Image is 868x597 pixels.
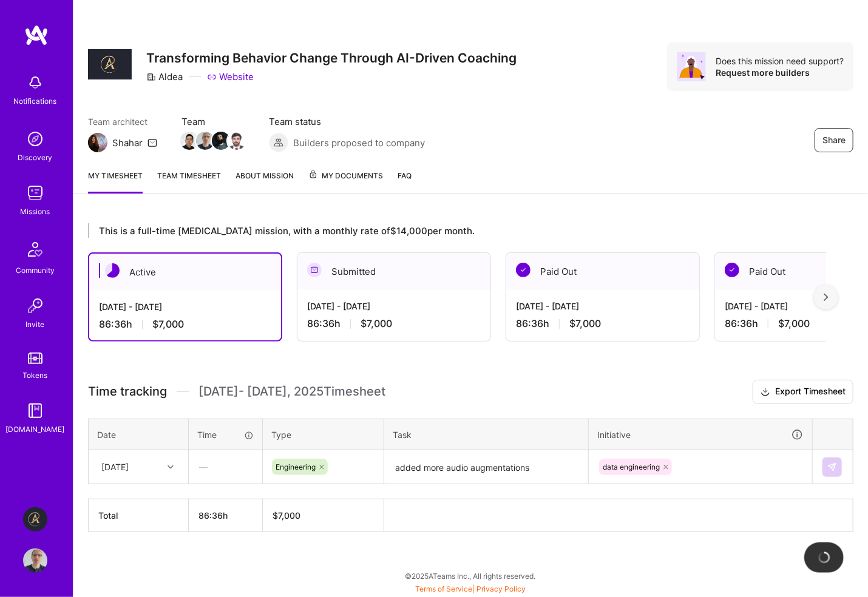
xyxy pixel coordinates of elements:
[28,352,42,364] img: tokens
[181,115,245,128] span: Team
[152,318,184,331] span: $7,000
[263,499,384,532] th: $7,000
[753,380,853,404] button: Export Timesheet
[276,462,316,471] span: Engineering
[677,52,706,81] img: Avatar
[88,133,107,152] img: Team Architect
[101,460,129,473] div: [DATE]
[569,317,601,330] span: $7,000
[189,451,262,483] div: —
[716,55,844,67] div: Does this mission need support?
[516,300,690,312] div: [DATE] - [DATE]
[147,138,157,147] i: icon Mail
[99,318,271,331] div: 86:36 h
[716,67,844,78] div: Request more builders
[20,548,50,573] a: User Avatar
[23,181,47,205] img: teamwork
[14,95,57,107] div: Notifications
[308,169,383,183] span: My Documents
[308,169,383,194] a: My Documents
[146,72,156,82] i: icon CompanyGray
[212,132,230,150] img: Team Member Avatar
[385,451,587,484] textarea: added more audio augmentations
[89,254,281,291] div: Active
[197,130,213,151] a: Team Member Avatar
[297,253,490,290] div: Submitted
[88,169,143,194] a: My timesheet
[307,300,481,312] div: [DATE] - [DATE]
[516,263,531,277] img: Paid Out
[181,130,197,151] a: Team Member Avatar
[307,317,481,330] div: 86:36 h
[23,294,47,318] img: Invite
[21,235,50,264] img: Community
[23,70,47,95] img: bell
[180,132,198,150] img: Team Member Avatar
[21,205,50,218] div: Missions
[23,127,47,151] img: discovery
[815,549,832,566] img: loading
[213,130,229,151] a: Team Member Avatar
[827,462,837,472] img: Submit
[146,70,183,83] div: Aldea
[16,264,55,277] div: Community
[415,584,526,593] span: |
[23,507,47,531] img: Aldea: Transforming Behavior Change Through AI-Driven Coaching
[196,132,214,150] img: Team Member Avatar
[415,584,472,593] a: Terms of Service
[506,253,699,290] div: Paid Out
[6,423,65,436] div: [DOMAIN_NAME]
[822,457,843,477] div: null
[229,130,245,151] a: Team Member Avatar
[168,464,174,470] i: icon Chevron
[26,318,45,331] div: Invite
[197,428,254,441] div: Time
[822,134,846,146] span: Share
[73,561,868,591] div: © 2025 ATeams Inc., All rights reserved.
[88,223,826,238] div: This is a full-time [MEDICAL_DATA] mission, with a monthly rate of $14,000 per month.
[23,399,47,423] img: guide book
[269,133,288,152] img: Builders proposed to company
[236,169,294,194] a: About Mission
[516,317,690,330] div: 86:36 h
[23,548,47,573] img: User Avatar
[105,263,120,278] img: Active
[815,128,853,152] button: Share
[23,369,48,382] div: Tokens
[761,386,770,399] i: icon Download
[476,584,526,593] a: Privacy Policy
[307,263,322,277] img: Submitted
[398,169,412,194] a: FAQ
[293,137,425,149] span: Builders proposed to company
[603,462,660,471] span: data engineering
[99,300,271,313] div: [DATE] - [DATE]
[157,169,221,194] a: Team timesheet
[24,24,49,46] img: logo
[20,507,50,531] a: Aldea: Transforming Behavior Change Through AI-Driven Coaching
[89,499,189,532] th: Total
[824,293,829,302] img: right
[198,384,385,399] span: [DATE] - [DATE] , 2025 Timesheet
[89,419,189,450] th: Date
[207,70,254,83] a: Website
[189,499,263,532] th: 86:36h
[263,419,384,450] th: Type
[112,137,143,149] div: Shahar
[146,50,517,66] h3: Transforming Behavior Change Through AI-Driven Coaching
[88,384,167,399] span: Time tracking
[228,132,246,150] img: Team Member Avatar
[88,49,132,80] img: Company Logo
[597,428,804,442] div: Initiative
[88,115,157,128] span: Team architect
[361,317,392,330] span: $7,000
[269,115,425,128] span: Team status
[725,263,739,277] img: Paid Out
[384,419,589,450] th: Task
[778,317,810,330] span: $7,000
[18,151,53,164] div: Discovery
